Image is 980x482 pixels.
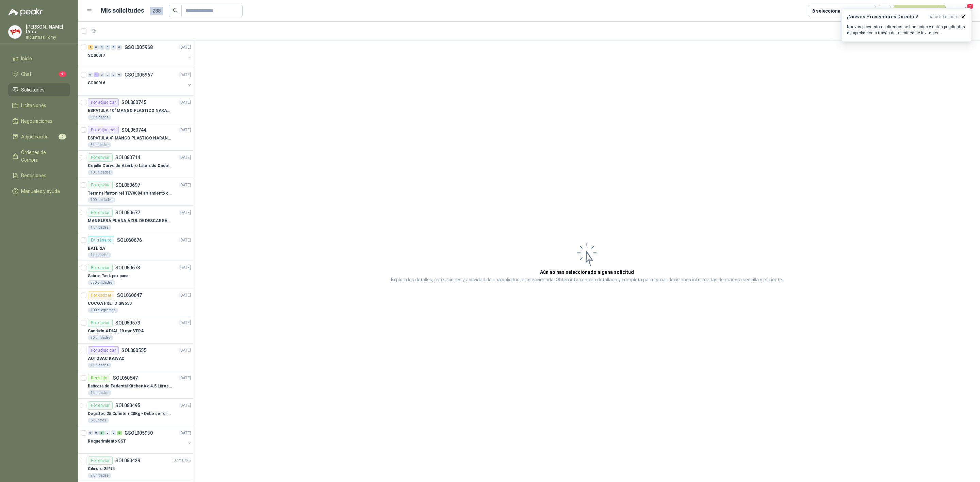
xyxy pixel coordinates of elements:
div: 1 Unidades [88,363,111,368]
p: AUTOVAC KAIVAC [88,355,125,362]
a: RecibidoSOL060547[DATE] Batidora de Pedestal KitchenAid 4.5 Litros Delux Plateado1 Unidades [78,371,194,399]
div: 1 Unidades [88,252,111,258]
p: SOL060744 [121,128,146,132]
div: 0 [99,45,104,50]
p: Industrias Tomy [26,35,70,39]
span: Solicitudes [21,86,45,94]
div: Por cotizar [88,291,114,299]
div: 5 Unidades [88,142,111,148]
p: MANGUERA PLANA AZUL DE DESCARGA 60 PSI X 20 METROS CON UNION DE 6” MAS ABRAZADERAS METALICAS DE 6” [88,218,173,224]
div: 700 Unidades [88,197,115,203]
div: Por adjudicar [88,126,119,134]
p: Cepillo Curvo de Alambre Látonado Ondulado con Mango Truper [88,163,173,169]
span: Chat [21,70,31,78]
div: En tránsito [88,236,114,244]
div: Por adjudicar [88,98,119,106]
p: SOL060676 [117,238,142,243]
div: Por enviar [88,209,113,217]
p: COCOA PRETO SW550 [88,300,132,307]
a: 0 1 0 0 0 0 GSOL005967[DATE] SC00016 [88,71,192,93]
span: Manuales y ayuda [21,187,60,195]
div: Por enviar [88,319,113,327]
a: Solicitudes [8,83,70,96]
p: Requerimiento SST [88,438,126,445]
p: Nuevos proveedores directos se han unido y están pendientes de aprobación a través de tu enlace d... [847,24,966,36]
div: Por enviar [88,153,113,162]
span: 9 [59,71,66,77]
span: hace 50 minutos [929,14,961,20]
a: Manuales y ayuda [8,185,70,198]
p: [DATE] [179,154,191,161]
p: SOL060495 [115,403,140,408]
p: [DATE] [179,210,191,216]
div: 2 Unidades [88,473,111,478]
a: Por enviarSOL060579[DATE] Candado 4 DIAL 20 mm VERA30 Unidades [78,316,194,344]
div: 0 [88,431,93,435]
p: Candado 4 DIAL 20 mm VERA [88,328,144,334]
div: 5 Unidades [88,115,111,120]
a: Por enviarSOL060714[DATE] Cepillo Curvo de Alambre Látonado Ondulado con Mango Truper10 Unidades [78,151,194,178]
a: Por adjudicarSOL060745[DATE] ESPATULA 10" MANGO PLASTICO NARANJA MARCA TRUPPER5 Unidades [78,96,194,123]
div: 1 Unidades [88,390,111,396]
p: Degratec 25 Cuñete x 20Kg - Debe ser el de Tecnas (por ahora homologado) - (Adjuntar ficha técnica) [88,411,173,417]
div: 0 [117,45,122,50]
div: Por enviar [88,401,113,410]
p: GSOL005967 [125,72,153,77]
div: 2 [88,45,93,50]
p: BATERIA [88,245,105,252]
p: SOL060579 [115,320,140,325]
a: Negociaciones [8,115,70,128]
div: 0 [105,45,110,50]
span: 288 [150,7,163,15]
a: Por enviarSOL060677[DATE] MANGUERA PLANA AZUL DE DESCARGA 60 PSI X 20 METROS CON UNION DE 6” MAS ... [78,206,194,233]
p: [DATE] [179,430,191,436]
a: Chat9 [8,68,70,81]
span: 2 [966,3,974,10]
a: Por cotizarSOL060647[DATE] COCOA PRETO SW550100 Kilogramos [78,288,194,316]
p: [DATE] [179,375,191,381]
p: Terminal faston ref TEV0084 aislamiento completo [88,190,173,197]
div: 0 [94,45,99,50]
span: Negociaciones [21,117,52,125]
div: 5 [117,431,122,435]
span: Adjudicación [21,133,49,140]
img: Logo peakr [8,8,43,16]
img: Company Logo [9,26,21,38]
div: Recibido [88,374,110,382]
div: Por adjudicar [88,346,119,354]
p: [DATE] [179,402,191,409]
div: 5 [99,431,104,435]
p: Batidora de Pedestal KitchenAid 4.5 Litros Delux Plateado [88,383,173,389]
div: 1 [94,72,99,77]
p: Explora los detalles, cotizaciones y actividad de una solicitud al seleccionarla. Obtén informaci... [391,276,783,284]
span: Órdenes de Compra [21,149,64,164]
p: [DATE] [179,237,191,244]
p: SOL060714 [115,155,140,160]
p: [DATE] [179,347,191,354]
p: SOL060677 [115,210,140,215]
p: ESPATULA 4" MANGO PLASTICO NARANJA MARCA TRUPPER [88,135,173,142]
p: SOL060647 [117,293,142,298]
div: 0 [99,72,104,77]
p: SOL060555 [121,348,146,353]
div: 0 [117,72,122,77]
a: Remisiones [8,169,70,182]
a: En tránsitoSOL060676[DATE] BATERIA1 Unidades [78,233,194,261]
p: SOL060745 [121,100,146,105]
a: Órdenes de Compra [8,146,70,166]
div: 100 Kilogramos [88,308,118,313]
p: GSOL005968 [125,45,153,50]
a: Adjudicación4 [8,130,70,143]
p: Sabras Task por paca [88,273,128,279]
button: Nueva solicitud [894,5,946,17]
span: 4 [59,134,66,139]
div: 10 Unidades [88,170,113,175]
span: Inicio [21,55,32,62]
button: ¡Nuevos Proveedores Directos!hace 50 minutos Nuevos proveedores directos se han unido y están pen... [841,8,972,42]
p: [DATE] [179,292,191,299]
p: [DATE] [179,320,191,326]
a: Por adjudicarSOL060555[DATE] AUTOVAC KAIVAC1 Unidades [78,344,194,371]
p: [DATE] [179,265,191,271]
p: SOL060429 [115,458,140,463]
a: 0 0 5 0 0 5 GSOL005930[DATE] Requerimiento SST [88,429,192,451]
